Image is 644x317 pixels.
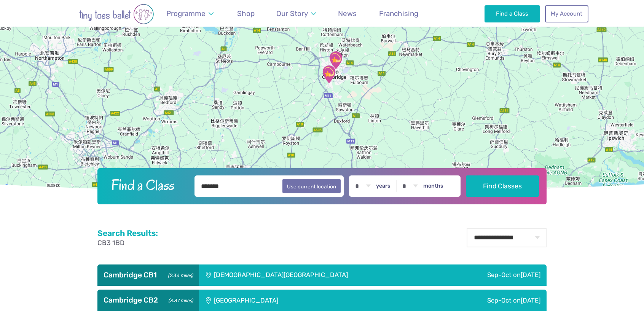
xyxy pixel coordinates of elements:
div: Sep-Oct on [395,290,547,311]
div: St Matthew's Church [326,51,345,70]
a: My Account [545,5,588,22]
button: Use current location [282,179,341,193]
img: Google [2,183,27,193]
label: months [423,183,443,190]
label: years [376,183,391,190]
span: [DATE] [521,271,540,279]
img: tiny toes ballet [56,4,177,24]
div: Sep-Oct on [443,264,547,286]
span: Our Story [276,9,308,18]
h3: Cambridge CB2 [104,296,193,305]
span: News [338,9,357,18]
a: Franchising [375,5,422,22]
button: Find Classes [466,175,539,197]
a: Programme [163,5,217,22]
div: [GEOGRAPHIC_DATA] [199,290,395,311]
p: CB3 1BD [97,238,158,248]
span: [DATE] [521,296,540,304]
h3: Cambridge CB1 [104,271,193,280]
small: (3.37 miles) [166,296,193,304]
a: News [335,5,360,22]
span: Programme [166,9,206,18]
span: Franchising [379,9,418,18]
h2: Find a Class [105,175,190,194]
a: 在 Google 地图中打开此区域（会打开一个新窗口） [2,183,27,193]
span: Shop [237,9,255,18]
div: [DEMOGRAPHIC_DATA][GEOGRAPHIC_DATA] [199,264,443,286]
small: (2.36 miles) [166,271,193,279]
a: Our Story [273,5,320,22]
a: Find a Class [485,5,540,22]
div: Trumpington Village Hall [319,65,338,84]
h2: Search Results: [97,228,158,238]
a: Shop [233,5,258,22]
